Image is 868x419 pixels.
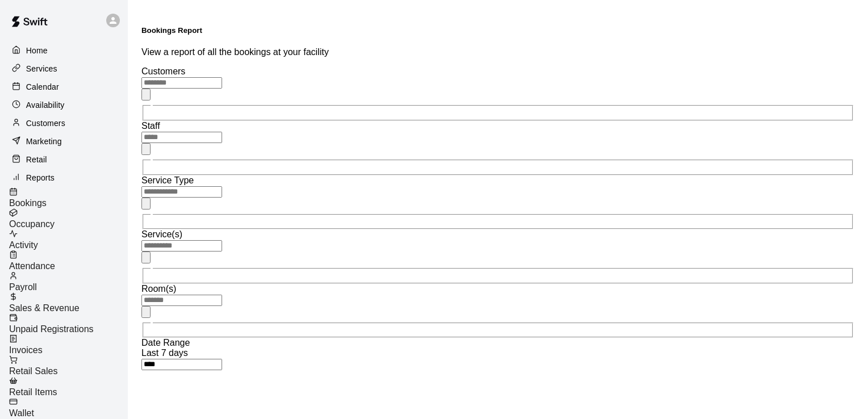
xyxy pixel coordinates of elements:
[9,187,128,208] a: Bookings
[9,408,34,418] span: Wallet
[9,345,43,355] span: Invoices
[9,97,119,114] a: Availability
[9,282,37,292] span: Payroll
[26,136,62,147] p: Marketing
[9,219,55,229] span: Occupancy
[9,208,128,229] a: Occupancy
[9,355,128,376] a: Retail Sales
[9,366,57,376] span: Retail Sales
[9,292,128,313] a: Sales & Revenue
[9,250,128,271] a: Attendance
[9,303,80,313] span: Sales & Revenue
[26,99,65,111] p: Availability
[26,63,57,74] p: Services
[9,78,119,95] a: Calendar
[141,306,151,318] button: Open
[9,151,119,168] a: Retail
[141,47,854,57] p: View a report of all the bookings at your facility
[141,338,190,347] span: Date Range
[9,261,55,271] span: Attendance
[9,42,119,59] a: Home
[26,81,59,93] p: Calendar
[141,198,151,209] button: Open
[141,89,151,100] button: Open
[9,313,128,334] a: Unpaid Registrations
[141,26,854,35] h5: Bookings Report
[141,252,151,263] button: Open
[9,198,47,208] span: Bookings
[9,60,119,77] a: Services
[26,172,55,183] p: Reports
[9,334,128,355] a: Invoices
[9,376,128,397] a: Retail Items
[141,229,182,239] span: Service(s)
[9,169,119,186] a: Reports
[141,66,185,76] span: Customers
[26,154,47,165] p: Retail
[141,284,176,294] span: Room(s)
[9,133,119,150] a: Marketing
[9,115,119,132] a: Customers
[141,143,151,155] button: Open
[141,175,194,185] span: Service Type
[141,121,160,131] span: Staff
[9,240,38,250] span: Activity
[26,118,65,129] p: Customers
[26,45,48,56] p: Home
[9,387,57,397] span: Retail Items
[9,324,94,334] span: Unpaid Registrations
[9,271,128,292] a: Payroll
[9,229,128,250] a: Activity
[141,348,854,358] div: Last 7 days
